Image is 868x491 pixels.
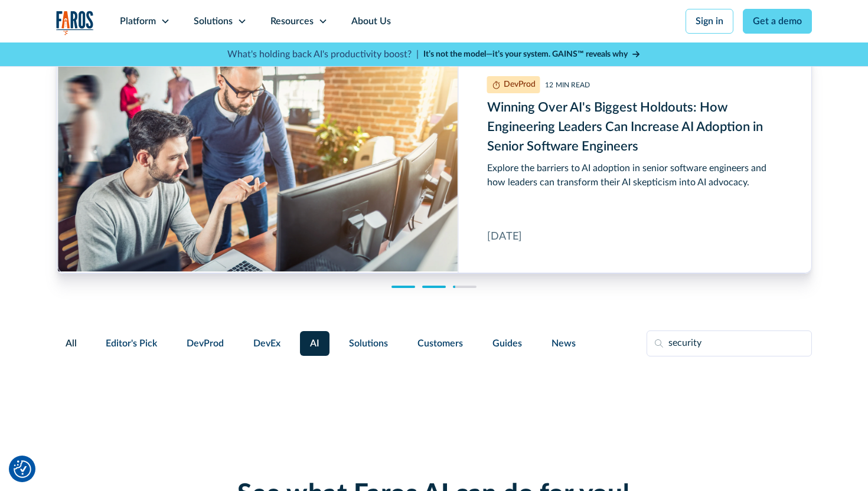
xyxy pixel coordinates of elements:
[647,330,812,356] input: Search resources
[194,14,233,28] div: Solutions
[56,330,812,356] form: Filter Form
[552,336,576,351] span: News
[106,336,157,351] span: Editor's Pick
[57,48,812,273] a: Winning Over AI's Biggest Holdouts: How Engineering Leaders Can Increase AI Adoption in Senior So...
[56,11,94,35] img: Logo of the analytics and reporting company Faros.
[14,460,31,478] button: Cookie Settings
[14,460,31,478] img: Revisit consent button
[423,50,628,58] strong: It’s not the model—it’s your system. GAINS™ reveals why
[57,48,812,273] div: cms-link
[310,336,319,351] span: AI
[423,48,641,61] a: It’s not the model—it’s your system. GAINS™ reveals why
[227,47,419,61] p: What's holding back AI's productivity boost? |
[56,11,94,35] a: home
[66,336,77,351] span: All
[120,14,156,28] div: Platform
[270,14,314,28] div: Resources
[187,336,224,351] span: DevProd
[686,9,733,34] a: Sign in
[492,336,522,351] span: Guides
[743,9,812,34] a: Get a demo
[253,336,280,351] span: DevEx
[417,336,463,351] span: Customers
[349,336,388,351] span: Solutions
